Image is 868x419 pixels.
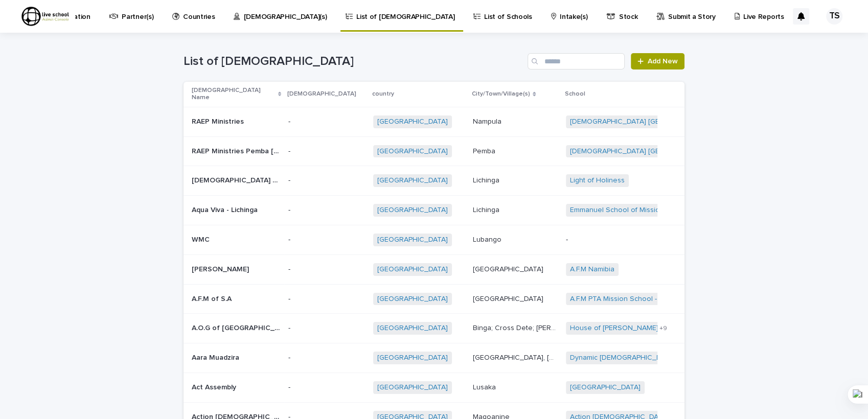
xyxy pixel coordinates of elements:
p: Lichinga [473,174,501,185]
p: RAEP Ministries Pemba Mozambique [192,145,282,156]
p: - [288,265,365,274]
p: - [288,295,365,304]
h1: List of [DEMOGRAPHIC_DATA] [184,54,523,69]
p: Lichinga [473,204,501,215]
p: Act Assembly [192,381,238,392]
tr: A.F.M of S.AA.F.M of S.A -[GEOGRAPHIC_DATA] [GEOGRAPHIC_DATA][GEOGRAPHIC_DATA] A.F.M PTA Mission ... [184,284,684,314]
p: - [288,147,365,156]
p: country [372,88,394,100]
a: House of [PERSON_NAME] [570,324,658,333]
p: RAEP Ministries [192,115,246,126]
p: - [288,383,365,392]
p: Pemba [473,145,497,156]
p: - [288,206,365,215]
a: [GEOGRAPHIC_DATA] [377,176,448,185]
a: Emmanuel School of Missions - [GEOGRAPHIC_DATA] [570,206,744,215]
tr: Aqua Viva - LichingaAqua Viva - Lichinga -[GEOGRAPHIC_DATA] LichingaLichinga Emmanuel School of M... [184,196,684,225]
p: [DEMOGRAPHIC_DATA] [287,88,356,100]
img: R9sz75l8Qv2hsNfpjweZ [20,6,70,27]
tr: Aara MuadziraAara Muadzira -[GEOGRAPHIC_DATA] [GEOGRAPHIC_DATA], [GEOGRAPHIC_DATA][GEOGRAPHIC_DAT... [184,343,684,373]
p: Lubango [473,234,504,244]
a: [GEOGRAPHIC_DATA] [377,118,448,126]
a: A.F.M PTA Mission School - TAKEN BACK [570,295,701,304]
a: [GEOGRAPHIC_DATA] [377,206,448,215]
span: Add New [648,58,678,65]
p: - [288,236,365,244]
span: + 9 [659,325,667,332]
a: [GEOGRAPHIC_DATA] [570,383,641,392]
p: Binga; Cross Dete; Hwangwe; Lupane; Lusulu; Manjolo; Siabuwa; Tinde; Victoria Falls [473,322,560,333]
tr: WMCWMC -[GEOGRAPHIC_DATA] LubangoLubango - [184,225,684,254]
a: [GEOGRAPHIC_DATA] [377,354,448,362]
p: [GEOGRAPHIC_DATA] [473,293,545,304]
tr: Act AssemblyAct Assembly -[GEOGRAPHIC_DATA] LusakaLusaka [GEOGRAPHIC_DATA] [184,373,684,402]
a: [GEOGRAPHIC_DATA] [377,295,448,304]
p: [GEOGRAPHIC_DATA] [473,263,545,274]
p: City/Town/Village(s) [472,88,530,100]
p: [PERSON_NAME] [192,263,251,274]
p: [DEMOGRAPHIC_DATA] Hongwe [192,174,282,185]
p: - [288,354,365,362]
p: - [288,118,365,126]
a: [GEOGRAPHIC_DATA] [377,383,448,392]
p: - [288,324,365,333]
tr: [PERSON_NAME][PERSON_NAME] -[GEOGRAPHIC_DATA] [GEOGRAPHIC_DATA][GEOGRAPHIC_DATA] A.F.M Namibia [184,254,684,284]
p: [DEMOGRAPHIC_DATA] Name [192,85,276,104]
a: [GEOGRAPHIC_DATA] [377,265,448,274]
tr: RAEP MinistriesRAEP Ministries -[GEOGRAPHIC_DATA] NampulaNampula [DEMOGRAPHIC_DATA] [GEOGRAPHIC_D... [184,107,684,136]
a: Light of Holiness [570,176,625,185]
p: Aqua Viva - Lichinga [192,204,260,215]
p: - [566,236,668,244]
p: Nampula [473,115,504,126]
p: A.O.G of [GEOGRAPHIC_DATA] [192,322,282,333]
p: Lusaka [473,381,498,392]
p: - [288,176,365,185]
p: A.F.M of S.A [192,293,234,304]
p: WMC [192,234,212,244]
a: Dynamic [DEMOGRAPHIC_DATA] [570,354,676,362]
a: [GEOGRAPHIC_DATA] [377,324,448,333]
p: Aara Muadzira [192,352,241,362]
a: [GEOGRAPHIC_DATA] [377,147,448,156]
a: Add New [631,53,684,69]
tr: [DEMOGRAPHIC_DATA] Hongwe[DEMOGRAPHIC_DATA] Hongwe -[GEOGRAPHIC_DATA] LichingaLichinga Light of H... [184,166,684,196]
p: [GEOGRAPHIC_DATA], [GEOGRAPHIC_DATA] [473,352,560,362]
a: [DEMOGRAPHIC_DATA] [GEOGRAPHIC_DATA] - [GEOGRAPHIC_DATA] [570,118,795,126]
p: School [565,88,585,100]
tr: A.O.G of [GEOGRAPHIC_DATA]A.O.G of [GEOGRAPHIC_DATA] -[GEOGRAPHIC_DATA] Binga; Cross Dete; [PERSO... [184,314,684,343]
a: [GEOGRAPHIC_DATA] [377,236,448,244]
div: TS [826,8,842,25]
a: A.F.M Namibia [570,265,614,274]
input: Search [528,53,625,69]
tr: RAEP Ministries Pemba [GEOGRAPHIC_DATA]RAEP Ministries Pemba [GEOGRAPHIC_DATA] -[GEOGRAPHIC_DATA]... [184,136,684,166]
